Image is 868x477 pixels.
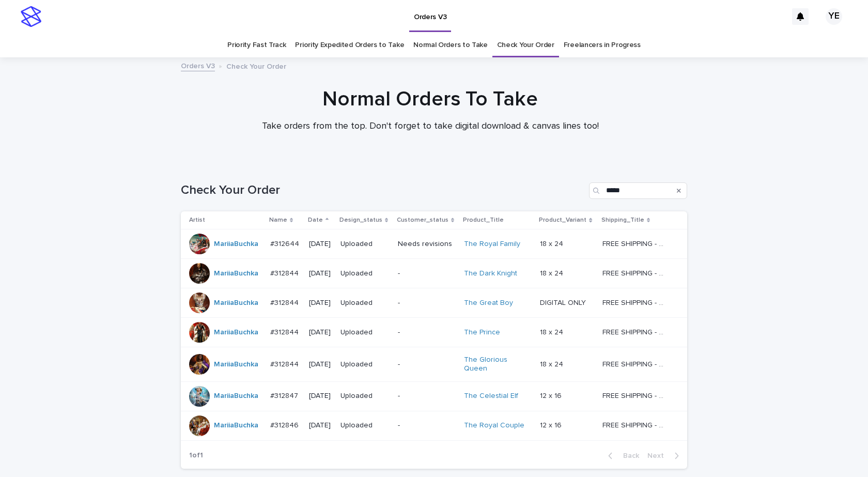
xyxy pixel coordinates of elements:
[464,392,518,401] a: The Celestial Elf
[340,299,390,307] p: Uploaded
[270,238,301,249] p: #312644
[270,326,301,337] p: #312844
[617,452,639,459] span: Back
[398,299,456,307] p: -
[189,214,205,226] p: Artist
[464,299,513,307] a: The Great Boy
[463,214,504,226] p: Product_Title
[181,411,687,440] tr: MariiaBuchka #312846#312846 [DATE]Uploaded-The Royal Couple 12 x 1612 x 16 FREE SHIPPING - previe...
[602,238,669,249] p: FREE SHIPPING - preview in 1-2 business days, after your approval delivery will take 5-10 b.d.
[497,33,554,57] a: Check Your Order
[602,326,669,337] p: FREE SHIPPING - preview in 1-2 business days, after your approval delivery will take 5-10 b.d.
[602,267,669,278] p: FREE SHIPPING - preview in 1-2 business days, after your approval delivery will take 5-10 b.d.
[309,392,332,401] p: [DATE]
[177,87,684,112] h1: Normal Orders To Take
[397,214,448,226] p: Customer_status
[214,328,258,337] a: MariiaBuchka
[602,358,669,369] p: FREE SHIPPING - preview in 1-2 business days, after your approval delivery will take 5-10 b.d.
[643,451,687,460] button: Next
[181,183,585,198] h1: Check Your Order
[600,451,643,460] button: Back
[309,240,332,249] p: [DATE]
[464,421,524,430] a: The Royal Couple
[826,8,842,25] div: YE
[309,421,332,430] p: [DATE]
[181,288,687,318] tr: MariiaBuchka #312844#312844 [DATE]Uploaded-The Great Boy DIGITAL ONLYDIGITAL ONLY FREE SHIPPING -...
[309,299,332,307] p: [DATE]
[540,390,564,401] p: 12 x 16
[464,328,500,337] a: The Prince
[540,267,565,278] p: 18 x 24
[309,360,332,369] p: [DATE]
[464,269,517,278] a: The Dark Knight
[181,381,687,411] tr: MariiaBuchka #312847#312847 [DATE]Uploaded-The Celestial Elf 12 x 1612 x 16 FREE SHIPPING - previ...
[309,328,332,337] p: [DATE]
[398,421,456,430] p: -
[340,392,390,401] p: Uploaded
[309,269,332,278] p: [DATE]
[602,419,669,430] p: FREE SHIPPING - preview in 1-2 business days, after your approval delivery will take 5-10 b.d.
[647,452,670,459] span: Next
[413,33,488,57] a: Normal Orders to Take
[270,390,300,401] p: #312847
[398,269,456,278] p: -
[398,360,456,369] p: -
[308,214,323,226] p: Date
[464,240,520,249] a: The Royal Family
[181,443,211,468] p: 1 of 1
[269,214,287,226] p: Name
[539,214,586,226] p: Product_Variant
[270,419,301,430] p: #312846
[540,358,565,369] p: 18 x 24
[295,33,404,57] a: Priority Expedited Orders to Take
[340,328,390,337] p: Uploaded
[214,269,258,278] a: MariiaBuchka
[340,240,390,249] p: Uploaded
[398,392,456,401] p: -
[540,297,588,307] p: DIGITAL ONLY
[540,326,565,337] p: 18 x 24
[340,269,390,278] p: Uploaded
[398,240,456,249] p: Needs revisions
[589,182,687,199] input: Search
[340,360,390,369] p: Uploaded
[181,318,687,347] tr: MariiaBuchka #312844#312844 [DATE]Uploaded-The Prince 18 x 2418 x 24 FREE SHIPPING - preview in 1...
[181,347,687,382] tr: MariiaBuchka #312844#312844 [DATE]Uploaded-The Glorious Queen 18 x 2418 x 24 FREE SHIPPING - prev...
[398,328,456,337] p: -
[21,6,41,27] img: stacker-logo-s-only.png
[214,421,258,430] a: MariiaBuchka
[602,390,669,401] p: FREE SHIPPING - preview in 1-2 business days, after your approval delivery will take 5-10 b.d.
[601,214,644,226] p: Shipping_Title
[227,33,286,57] a: Priority Fast Track
[339,214,382,226] p: Design_status
[270,267,301,278] p: #312844
[270,358,301,369] p: #312844
[602,297,669,307] p: FREE SHIPPING - preview in 1-2 business days, after your approval delivery will take 5-10 b.d.
[540,238,565,249] p: 18 x 24
[214,240,258,249] a: MariiaBuchka
[340,421,390,430] p: Uploaded
[181,229,687,259] tr: MariiaBuchka #312644#312644 [DATE]UploadedNeeds revisionsThe Royal Family 18 x 2418 x 24 FREE SHI...
[564,33,641,57] a: Freelancers in Progress
[181,259,687,288] tr: MariiaBuchka #312844#312844 [DATE]Uploaded-The Dark Knight 18 x 2418 x 24 FREE SHIPPING - preview...
[540,419,564,430] p: 12 x 16
[214,299,258,307] a: MariiaBuchka
[214,392,258,401] a: MariiaBuchka
[226,60,286,71] p: Check Your Order
[270,297,301,307] p: #312844
[464,356,529,373] a: The Glorious Queen
[224,121,637,132] p: Take orders from the top. Don't forget to take digital download & canvas lines too!
[214,360,258,369] a: MariiaBuchka
[181,59,215,71] a: Orders V3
